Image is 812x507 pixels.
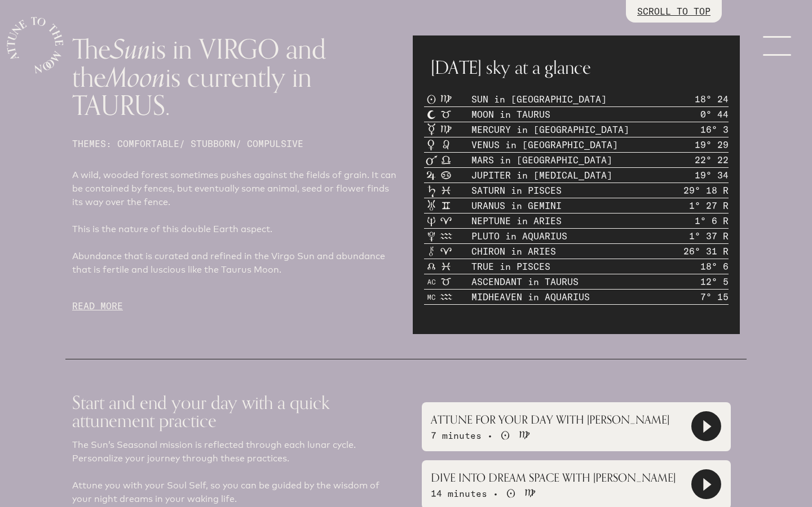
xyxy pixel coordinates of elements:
p: SCROLL TO TOP [637,5,710,18]
p: 19° 29 [695,138,729,152]
p: ATTUNE FOR YOUR DAY WITH [PERSON_NAME] [431,411,669,428]
p: 12° 5 [700,275,729,288]
span: 7 minutes • [431,430,493,441]
p: 18° 6 [700,260,729,273]
p: 1° 37 R [689,229,729,243]
span: 14 minutes • [431,488,498,499]
p: JUPITER in [MEDICAL_DATA] [471,168,612,182]
h1: The is in VIRGO and the is currently in TAURUS. [72,35,399,119]
p: A wild, wooded forest sometimes pushes against the fields of grain. It can be contained by fences... [72,168,399,209]
p: Abundance that is curated and refined in the Virgo Sun and abundance that is fertile and luscious... [72,250,399,277]
p: DIVE INTO DREAM SPACE WITH [PERSON_NAME] [431,469,676,486]
p: NEPTUNE in ARIES [471,214,562,228]
p: MIDHEAVEN in AQUARIUS [471,290,590,304]
p: MARS in [GEOGRAPHIC_DATA] [471,153,612,167]
p: MOON in TAURUS [471,108,550,121]
p: 18° 24 [695,92,729,106]
p: TRUE in PISCES [471,260,550,273]
p: This is the nature of this double Earth aspect. [72,223,399,236]
h1: Start and end your day with a quick attunement practice [72,384,399,438]
p: SUN in [GEOGRAPHIC_DATA] [471,92,607,106]
p: ASCENDANT in TAURUS [471,275,579,288]
span: Moon [106,56,165,100]
p: 19° 34 [695,168,729,182]
p: 22° 22 [695,153,729,167]
p: URANUS in GEMINI [471,199,562,212]
p: 1° 6 R [695,214,729,228]
p: 26° 31 R [683,244,729,258]
h2: [DATE] sky at a glance [431,54,722,81]
p: 16° 3 [700,123,729,136]
p: PLUTO in AQUARIUS [471,229,567,243]
p: 7° 15 [700,290,729,304]
p: 1° 27 R [689,199,729,212]
p: SATURN in PISCES [471,184,562,197]
p: READ MORE [72,299,399,313]
p: 0° 44 [700,108,729,121]
p: VENUS in [GEOGRAPHIC_DATA] [471,138,618,152]
p: CHIRON in ARIES [471,244,556,258]
p: 29° 18 R [683,184,729,197]
div: THEMES: COMFORTABLE/ STUBBORN/ COMPULSIVE [72,137,399,150]
span: Sun [111,28,151,72]
p: The Sun’s Seasonal mission is reflected through each lunar cycle. Personalize your journey throug... [72,438,399,506]
p: MERCURY in [GEOGRAPHIC_DATA] [471,123,629,136]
